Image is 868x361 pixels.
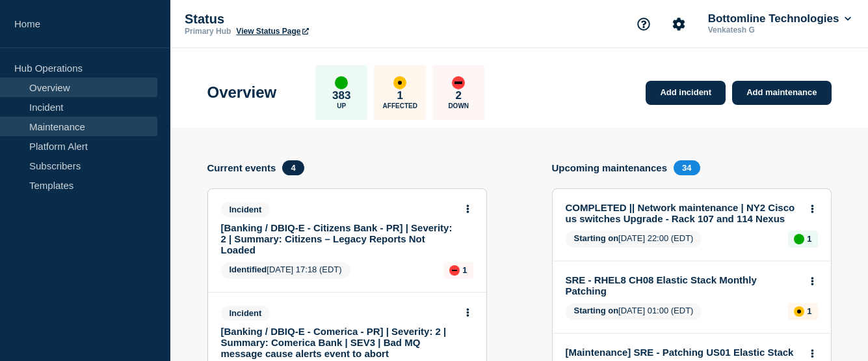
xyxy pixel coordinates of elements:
[236,27,308,36] a: View Status Page
[574,233,619,243] span: Starting on
[462,265,467,275] p: 1
[452,76,465,89] div: down
[566,274,800,296] a: SRE - RHEL8 CH08 Elastic Stack Monthly Patching
[630,10,657,38] button: Support
[456,89,462,102] p: 2
[337,102,346,109] p: Up
[221,222,456,255] a: [Banking / DBIQ-E - Citizens Bank - PR] | Severity: 2 | Summary: Citizens – Legacy Reports Not Lo...
[705,25,841,35] p: Venkatesh G
[185,12,445,27] p: Status
[566,202,800,224] a: COMPLETED || Network maintenance | NY2 Cisco us switches Upgrade - Rack 107 and 114 Nexus
[674,160,700,175] span: 34
[807,234,811,244] p: 1
[221,202,270,217] span: Incident
[207,162,276,173] h4: Current events
[230,265,267,274] span: Identified
[794,306,804,317] div: affected
[397,89,403,102] p: 1
[646,81,726,105] a: Add incident
[393,76,406,89] div: affected
[383,102,417,109] p: Affected
[335,76,348,89] div: up
[332,89,350,102] p: 383
[566,231,702,248] span: [DATE] 22:00 (EDT)
[807,306,811,316] p: 1
[552,162,668,173] h4: Upcoming maintenances
[449,265,460,276] div: down
[794,234,804,244] div: up
[448,102,469,109] p: Down
[221,326,456,359] a: [Banking / DBIQ-E - Comerica - PR] | Severity: 2 | Summary: Comerica Bank | SEV3 | Bad MQ message...
[221,262,350,279] span: [DATE] 17:18 (EDT)
[705,12,854,25] button: Bottomline Technologies
[566,347,800,358] a: [Maintenance] SRE - Patching US01 Elastic Stack
[185,27,231,36] p: Primary Hub
[665,10,692,38] button: Account settings
[282,160,304,175] span: 4
[574,306,619,315] span: Starting on
[566,303,702,320] span: [DATE] 01:00 (EDT)
[221,306,270,321] span: Incident
[207,83,277,102] h1: Overview
[732,81,831,105] a: Add maintenance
